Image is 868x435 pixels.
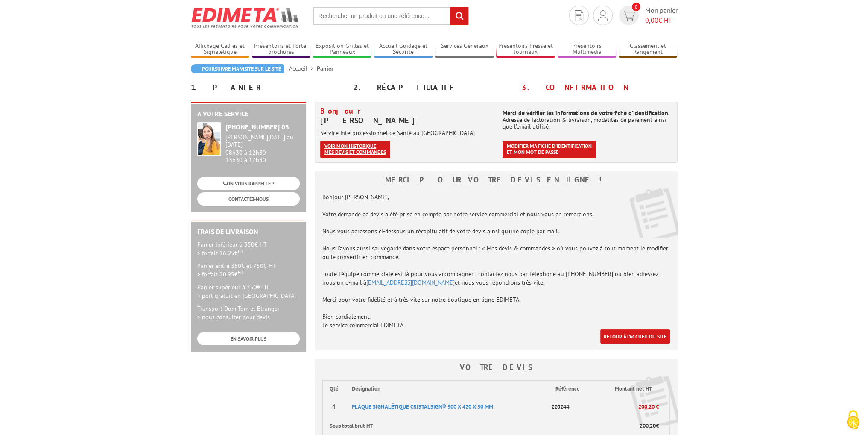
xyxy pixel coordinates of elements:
span: > nous consulter pour devis [197,313,270,321]
div: 3. Confirmation [515,80,678,95]
img: devis rapide [598,10,608,21]
span: Mon panier [645,6,678,25]
p: 220244 [549,399,591,414]
a: Poursuivre ma visite sur le site [191,64,284,73]
img: widget-service.jpg [197,122,221,156]
strong: [PHONE_NUMBER] 03 [225,123,289,131]
li: Panier [317,64,333,73]
div: Bonjour [PERSON_NAME], Votre demande de devis a été prise en compte par notre service commercial ... [315,188,678,350]
a: Services Généraux [435,42,494,56]
button: Cookies (fenêtre modale) [838,406,868,435]
a: Classement et Rangement [619,42,678,56]
p: Panier inférieur à 350€ HT [197,240,300,257]
p: Montant net HT [598,385,668,393]
span: 200,20 [640,422,656,429]
td: 4 [322,397,345,416]
a: Voir mon historiquemes devis et commandes [320,141,390,158]
th: Désignation [345,381,549,397]
h2: A votre service [197,110,300,118]
a: [EMAIL_ADDRESS][DOMAIN_NAME] [366,279,455,286]
th: Référence [549,381,591,397]
b: Merci de vérifier les informations de votre fiche d’identification. [503,109,669,117]
a: Présentoirs Presse et Journaux [496,42,555,56]
a: EN SAVOIR PLUS [197,332,300,345]
th: Qté [322,381,345,397]
sup: HT [238,248,243,254]
a: devis rapide 0 Mon panier 0,00€ HT [617,6,678,25]
h3: Merci pour votre devis en ligne ! [315,171,678,188]
h2: Frais de Livraison [197,228,300,236]
a: Présentoirs et Porte-brochures [252,42,311,56]
a: Modifier ma fiche d'identificationet mon mot de passe [503,141,596,158]
span: > forfait 20.95€ [197,270,243,278]
div: 08h30 à 12h30 13h30 à 17h30 [225,134,300,163]
img: Cookies (fenêtre modale) [842,409,864,431]
h4: [PERSON_NAME] [320,106,490,125]
img: devis rapide [623,11,635,21]
input: Rechercher un produit ou une référence... [313,7,469,25]
a: ON VOUS RAPPELLE ? [197,177,300,190]
a: Accueil Guidage et Sécurité [374,42,433,56]
div: [PERSON_NAME][DATE] au [DATE] [225,134,300,148]
a: PLAQUE SIGNALéTIQUE CRISTALSIGN® 300 X 420 X 30 MM [352,403,493,410]
sup: HT [238,269,243,275]
p: Panier supérieur à 750€ HT [197,283,300,300]
img: devis rapide [575,10,583,21]
span: Bonjour [320,106,365,116]
span: 0,00 [645,16,658,24]
p: Transport Dom-Tom et Etranger [197,304,300,321]
input: rechercher [450,7,468,25]
a: CONTACTEZ-NOUS [197,192,300,206]
p: Panier entre 350€ et 750€ HT [197,262,300,279]
div: 1. Panier [191,80,353,95]
p: 200,20 € [591,399,658,414]
p: Service Interprofessionnel de Santé au [GEOGRAPHIC_DATA] [320,129,490,136]
a: Affichage Cadres et Signalétique [191,42,250,56]
p: € [598,422,658,430]
a: Exposition Grilles et Panneaux [313,42,372,56]
img: Edimeta [191,2,300,33]
span: € HT [645,15,678,25]
span: > port gratuit en [GEOGRAPHIC_DATA] [197,292,296,300]
p: Adresse de facturation & livraison, modalités de paiement ainsi que l’email utilisé. [503,109,675,130]
span: > forfait 16.95€ [197,249,243,257]
a: Accueil [289,65,317,72]
a: Retour à l'accueil du site [600,329,670,344]
span: 0 [632,3,640,11]
div: 2. Récapitulatif [353,80,515,95]
a: Présentoirs Multimédia [558,42,617,56]
h3: Votre Devis [315,359,678,376]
